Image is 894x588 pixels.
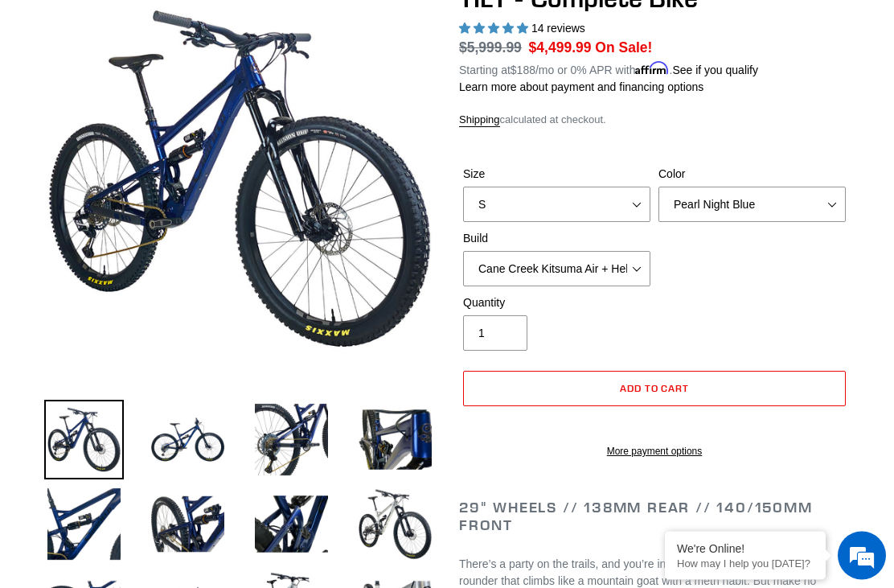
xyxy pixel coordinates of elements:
img: d_696896380_company_1647369064580_696896380 [51,80,92,121]
span: 14 reviews [531,23,585,35]
span: Affirm [635,62,669,76]
p: Starting at /mo or 0% APR with . [459,59,758,80]
label: Size [463,167,650,183]
span: $4,499.99 [529,40,592,56]
span: Add to cart [620,383,690,395]
img: Load image into Gallery viewer, TILT - Complete Bike [148,485,228,565]
s: $5,999.99 [459,40,522,56]
span: On Sale! [595,38,652,59]
img: Load image into Gallery viewer, TILT - Complete Bike [44,485,124,565]
img: Load image into Gallery viewer, TILT - Complete Bike [252,401,331,480]
label: Quantity [463,295,650,312]
a: Learn more about payment and financing options [459,81,703,94]
img: Load image into Gallery viewer, TILT - Complete Bike [44,401,124,480]
img: Load image into Gallery viewer, TILT - Complete Bike [252,485,331,565]
img: Load image into Gallery viewer, TILT - Complete Bike [355,485,435,565]
div: Chat with us now [108,90,294,111]
div: Minimize live chat window [264,8,302,47]
div: calculated at checkout. [459,113,850,129]
a: Shipping [459,114,500,128]
img: Load image into Gallery viewer, TILT - Complete Bike [148,401,228,480]
h2: 29" Wheels // 138mm Rear // 140/150mm Front [459,500,850,534]
a: See if you qualify - Learn more about Affirm Financing (opens in modal) [672,64,758,77]
span: 5.00 stars [459,23,531,35]
label: Color [658,167,846,183]
div: We're Online! [677,542,814,555]
button: Add to cart [463,372,846,407]
img: Load image into Gallery viewer, TILT - Complete Bike [355,401,435,480]
label: Build [463,231,650,248]
textarea: Type your message and hit 'Enter' [8,405,306,462]
span: $188 [511,64,535,77]
span: We're online! [93,186,222,348]
div: Navigation go back [18,88,42,113]
p: How may I help you today? [677,557,814,569]
a: More payment options [463,445,846,459]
